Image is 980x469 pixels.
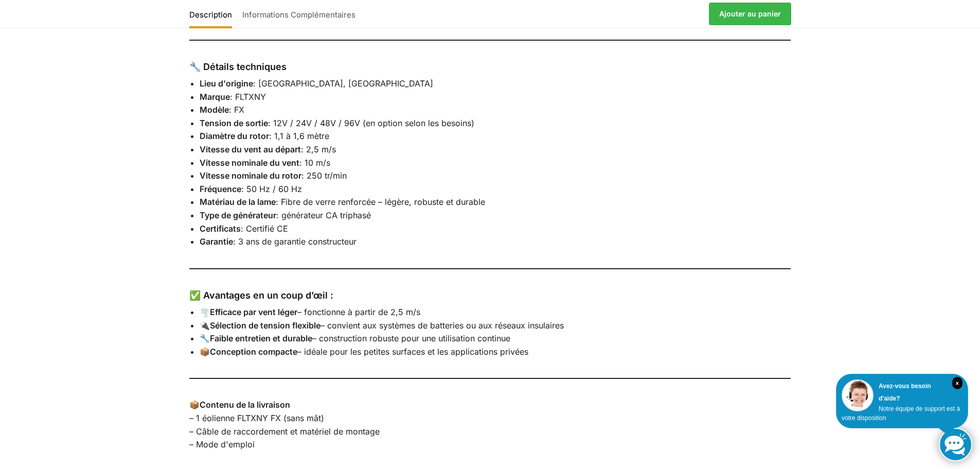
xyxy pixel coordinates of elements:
font: : FX [229,105,244,115]
font: Contenu de la livraison [200,399,290,410]
font: : Fibre de verre renforcée – légère, robuste et durable [276,197,485,207]
font: Sélection de tension flexible [210,320,320,331]
font: – Câble de raccordement et matériel de montage [189,426,380,437]
font: 📦 [200,346,210,357]
font: : 2,5 m/s [301,144,336,154]
font: : 250 tr/min [301,170,347,181]
font: Avez-vous besoin d'aide? [879,383,931,402]
font: Vitesse nominale du rotor [200,170,301,181]
font: Tension de sortie [200,118,268,128]
font: Vitesse nominale du vent [200,158,299,168]
font: ✅ Avantages en un coup d’œil : [189,290,333,301]
font: : générateur CA triphasé [276,210,371,220]
font: Lieu d'origine [200,78,253,89]
font: 🔧 [200,333,210,343]
font: × [955,380,959,387]
font: – fonctionne à partir de 2,5 m/s [297,307,420,317]
font: Conception compacte [210,346,297,357]
font: – convient aux systèmes de batteries ou aux réseaux insulaires [320,320,564,331]
font: Matériau de la lame [200,197,276,207]
font: 🔧 Détails techniques [189,61,287,72]
font: Certificats [200,223,241,234]
i: Fermer [952,377,963,389]
font: : 1,1 à 1,6 mètre [269,131,329,141]
font: 🌪️ [200,307,210,317]
font: Garantie [200,236,233,247]
font: : [GEOGRAPHIC_DATA], [GEOGRAPHIC_DATA] [253,78,433,89]
img: Service client [842,379,874,411]
font: : 12V / 24V / 48V / 96V (en option selon les besoins) [268,118,474,128]
font: : 3 ans de garantie constructeur [233,236,357,247]
font: Modèle [200,105,229,115]
font: Faible entretien et durable [210,333,312,343]
font: : 50 Hz / 60 Hz [241,184,302,194]
font: Vitesse du vent au départ [200,144,301,154]
font: Fréquence [200,184,241,194]
font: : Certifié CE [241,223,288,234]
font: – 1 éolienne FLTXNY FX (sans mât) [189,413,324,423]
font: Notre équipe de support est à votre disposition [842,405,960,422]
font: 🔌 [200,320,210,331]
font: : FLTXNY [230,92,266,102]
font: : 10 m/s [299,158,330,168]
font: – construction robuste pour une utilisation continue [312,333,510,343]
font: Type de générateur [200,210,276,220]
font: Diamètre du rotor [200,131,269,141]
font: Efficace par vent léger [210,307,297,317]
font: 📦 [189,399,200,410]
font: – idéale pour les petites surfaces et les applications privées [297,346,528,357]
font: – Mode d'emploi [189,439,255,449]
font: Marque [200,92,230,102]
